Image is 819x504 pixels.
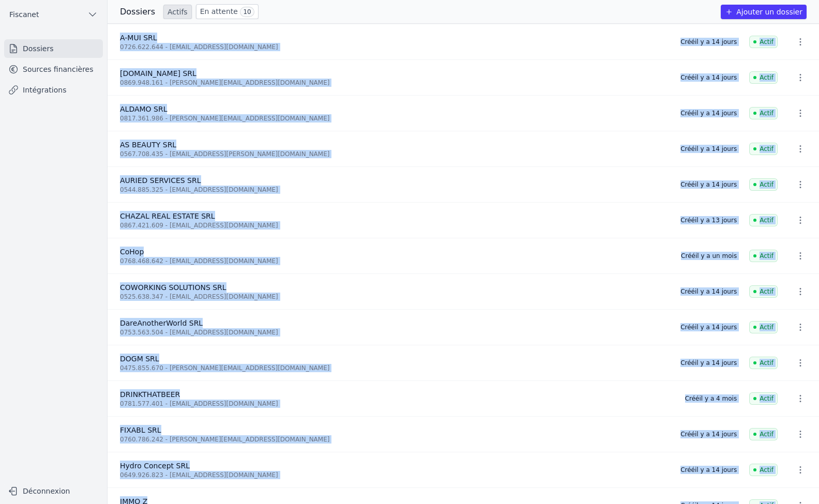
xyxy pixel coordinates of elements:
span: CoHop [120,248,144,256]
span: Actif [749,464,778,476]
div: 0567.708.435 - [EMAIL_ADDRESS][PERSON_NAME][DOMAIN_NAME] [120,150,668,158]
span: AURIED SERVICES SRL [120,176,201,185]
span: Actif [749,71,778,84]
button: Ajouter un dossier [721,5,807,19]
span: Actif [749,250,778,262]
span: COWORKING SOLUTIONS SRL [120,283,226,292]
span: Fiscanet [9,9,39,20]
span: Actif [749,392,778,405]
div: 0544.885.325 - [EMAIL_ADDRESS][DOMAIN_NAME] [120,186,668,194]
div: Créé il y a 14 jours [680,38,737,46]
span: [DOMAIN_NAME] SRL [120,69,196,78]
span: Actif [749,36,778,48]
span: Actif [749,214,778,226]
div: Créé il y a un mois [681,252,737,260]
div: Créé il y a 14 jours [680,145,737,153]
a: Actifs [163,5,192,19]
div: 0817.361.986 - [PERSON_NAME][EMAIL_ADDRESS][DOMAIN_NAME] [120,114,668,123]
div: Créé il y a 13 jours [680,216,737,224]
div: 0726.622.644 - [EMAIL_ADDRESS][DOMAIN_NAME] [120,43,668,51]
div: 0768.468.642 - [EMAIL_ADDRESS][DOMAIN_NAME] [120,257,669,265]
div: Créé il y a 14 jours [680,466,737,474]
span: A-MUI SRL [120,34,157,42]
span: AS BEAUTY SRL [120,141,176,149]
span: DareAnotherWorld SRL [120,319,203,327]
div: 0475.855.670 - [PERSON_NAME][EMAIL_ADDRESS][DOMAIN_NAME] [120,364,668,372]
span: Actif [749,428,778,440]
a: En attente 10 [196,4,259,19]
a: Dossiers [4,39,103,58]
div: 0781.577.401 - [EMAIL_ADDRESS][DOMAIN_NAME] [120,400,673,408]
span: ALDAMO SRL [120,105,167,113]
span: Actif [749,321,778,333]
span: DRINKTHATBEER [120,390,180,399]
span: Actif [749,107,778,119]
span: DOGM SRL [120,355,159,363]
div: Créé il y a 14 jours [680,180,737,189]
span: CHAZAL REAL ESTATE SRL [120,212,215,220]
div: Créé il y a 14 jours [680,359,737,367]
div: 0649.926.823 - [EMAIL_ADDRESS][DOMAIN_NAME] [120,471,668,479]
div: 0869.948.161 - [PERSON_NAME][EMAIL_ADDRESS][DOMAIN_NAME] [120,79,668,87]
h3: Dossiers [120,6,155,18]
div: 0753.563.504 - [EMAIL_ADDRESS][DOMAIN_NAME] [120,328,668,337]
span: Actif [749,285,778,298]
div: Créé il y a 14 jours [680,287,737,296]
button: Déconnexion [4,483,103,499]
span: Actif [749,357,778,369]
div: Créé il y a 14 jours [680,109,737,117]
span: FIXABL SRL [120,426,161,434]
div: Créé il y a 4 mois [685,394,737,403]
div: 0867.421.609 - [EMAIL_ADDRESS][DOMAIN_NAME] [120,221,668,230]
div: Créé il y a 14 jours [680,323,737,331]
div: Créé il y a 14 jours [680,73,737,82]
span: 10 [240,7,254,17]
span: Hydro Concept SRL [120,462,190,470]
a: Intégrations [4,81,103,99]
button: Fiscanet [4,6,103,23]
div: 0760.786.242 - [PERSON_NAME][EMAIL_ADDRESS][DOMAIN_NAME] [120,435,668,444]
a: Sources financières [4,60,103,79]
span: Actif [749,143,778,155]
div: 0525.638.347 - [EMAIL_ADDRESS][DOMAIN_NAME] [120,293,668,301]
span: Actif [749,178,778,191]
div: Créé il y a 14 jours [680,430,737,438]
